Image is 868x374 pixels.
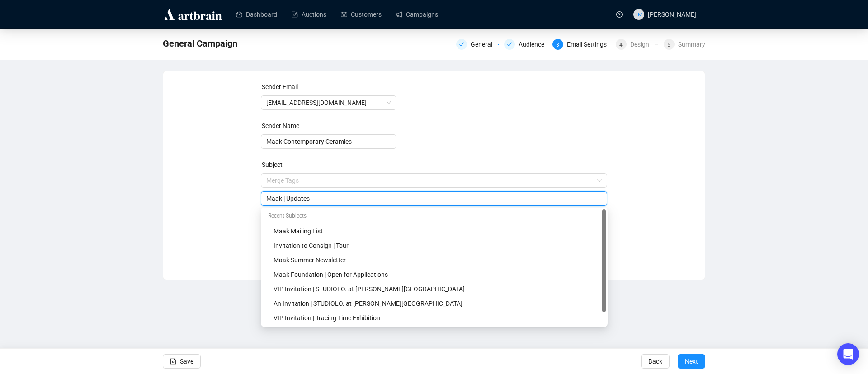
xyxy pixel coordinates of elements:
[556,42,559,48] span: 3
[180,349,193,374] span: Save
[459,42,464,47] span: check
[616,11,623,18] span: question-circle
[396,3,438,26] a: Campaigns
[664,39,705,50] div: 5Summary
[274,313,600,323] div: VIP Invitation | Tracing Time Exhibition
[263,224,606,238] div: Maak Mailing List
[456,39,499,50] div: General
[236,3,277,26] a: Dashboard
[266,96,391,109] span: info@maaklondon.com
[616,39,658,50] div: 4Design
[274,284,600,294] div: VIP Invitation | STUDIOLO. at [PERSON_NAME][GEOGRAPHIC_DATA]
[519,39,550,50] div: Audience
[630,39,655,50] div: Design
[170,358,176,365] span: save
[263,311,606,325] div: VIP Invitation | Tracing Time Exhibition
[263,253,606,267] div: Maak Summer Newsletter
[504,39,547,50] div: Audience
[292,3,326,26] a: Auctions
[263,238,606,253] div: Invitation to Consign | Tour
[635,10,643,19] span: FM
[263,209,606,224] div: Recent Subjects
[262,122,299,129] label: Sender Name
[552,39,610,50] div: 3Email Settings
[274,241,600,251] div: Invitation to Consign | Tour
[262,83,298,90] label: Sender Email
[648,349,662,374] span: Back
[619,42,623,48] span: 4
[263,267,606,282] div: Maak Foundation | Open for Applications
[263,282,606,296] div: VIP Invitation | STUDIOLO. at Spencer House
[667,42,670,48] span: 5
[274,298,600,308] div: An Invitation | STUDIOLO. at [PERSON_NAME][GEOGRAPHIC_DATA]
[641,354,670,369] button: Back
[471,39,498,50] div: General
[648,11,696,18] span: [PERSON_NAME]
[163,7,223,22] img: logo
[274,226,600,236] div: Maak Mailing List
[567,39,612,50] div: Email Settings
[678,354,705,369] button: Next
[685,349,698,374] span: Next
[163,36,237,51] span: General Campaign
[341,3,382,26] a: Customers
[837,343,859,365] div: Open Intercom Messenger
[163,354,201,369] button: Save
[678,39,705,50] div: Summary
[263,296,606,311] div: An Invitation | STUDIOLO. at Spencer House
[507,42,512,47] span: check
[274,255,600,265] div: Maak Summer Newsletter
[274,270,600,279] div: Maak Foundation | Open for Applications
[262,160,609,170] div: Subject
